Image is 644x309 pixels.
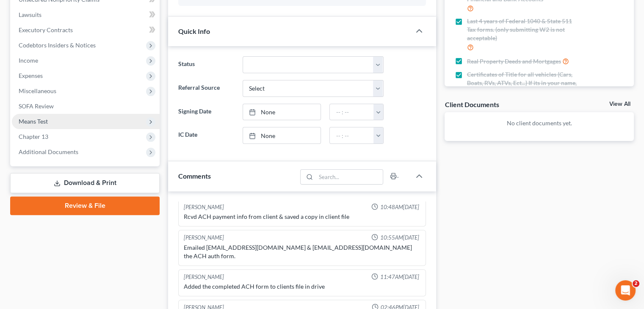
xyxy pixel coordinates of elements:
a: Executory Contracts [12,22,160,38]
span: 10:55AM[DATE] [380,234,419,242]
span: 10:48AM[DATE] [380,203,419,211]
span: 11:47AM[DATE] [380,273,419,281]
div: [PERSON_NAME] [184,273,224,281]
span: Income [19,57,38,64]
a: SOFA Review [12,99,160,114]
a: None [243,104,321,120]
label: Status [174,56,238,73]
div: [PERSON_NAME] [184,203,224,211]
span: Executory Contracts [19,26,73,33]
label: IC Date [174,127,238,144]
span: Means Test [19,118,48,125]
a: Download & Print [10,173,160,193]
a: Review & File [10,196,160,215]
span: 2 [633,280,639,287]
span: Miscellaneous [19,87,56,94]
span: Certificates of Title for all vehicles (Cars, Boats, RVs, ATVs, Ect...) If its in your name, we n... [467,70,579,96]
p: No client documents yet. [451,119,627,127]
span: Comments [178,172,211,180]
div: Client Documents [445,100,499,109]
div: Added the completed ACH form to clients file in drive [184,282,420,291]
span: Expenses [19,72,43,79]
input: -- : -- [330,104,374,120]
span: Codebtors Insiders & Notices [19,41,96,49]
span: Last 4 years of Federal 1040 & State 511 Tax forms. (only submitting W2 is not acceptable) [467,17,579,42]
div: Emailed [EMAIL_ADDRESS][DOMAIN_NAME] & [EMAIL_ADDRESS][DOMAIN_NAME] the ACH auth form. [184,243,420,260]
span: Real Property Deeds and Mortgages [467,57,561,66]
label: Signing Date [174,104,238,121]
a: None [243,127,321,143]
span: Quick Info [178,27,210,35]
iframe: Intercom live chat [615,280,636,301]
span: Additional Documents [19,148,78,155]
div: Rcvd ACH payment info from client & saved a copy in client file [184,212,420,221]
span: Chapter 13 [19,133,48,140]
span: SOFA Review [19,102,54,110]
input: -- : -- [330,127,374,143]
a: View All [609,101,630,107]
input: Search... [316,170,383,184]
div: [PERSON_NAME] [184,234,224,242]
span: Lawsuits [19,11,41,18]
a: Lawsuits [12,7,160,22]
label: Referral Source [174,80,238,97]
